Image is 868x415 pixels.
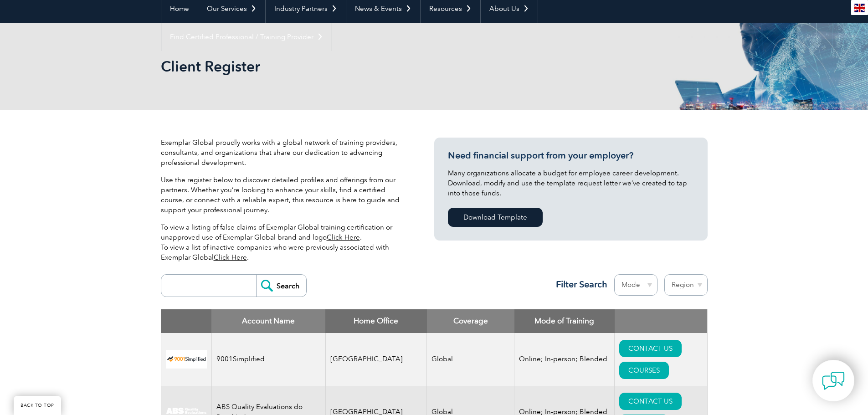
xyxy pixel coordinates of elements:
[427,309,514,333] th: Coverage: activate to sort column ascending
[854,4,865,12] img: en
[619,393,682,410] a: CONTACT US
[448,208,543,227] a: Download Template
[256,275,306,297] input: Search
[448,150,694,161] h3: Need financial support from your employer?
[514,309,615,333] th: Mode of Training: activate to sort column ascending
[550,279,607,290] h3: Filter Search
[161,175,407,215] p: Use the register below to discover detailed profiles and offerings from our partners. Whether you...
[161,138,407,168] p: Exemplar Global proudly works with a global network of training providers, consultants, and organ...
[619,362,669,379] a: COURSES
[166,350,207,369] img: 37c9c059-616f-eb11-a812-002248153038-logo.png
[211,309,325,333] th: Account Name: activate to sort column descending
[619,340,682,357] a: CONTACT US
[325,333,427,386] td: [GEOGRAPHIC_DATA]
[448,168,694,198] p: Many organizations allocate a budget for employee career development. Download, modify and use th...
[211,333,325,386] td: 9001Simplified
[514,333,615,386] td: Online; In-person; Blended
[161,222,407,262] p: To view a listing of false claims of Exemplar Global training certification or unapproved use of ...
[427,333,514,386] td: Global
[615,309,707,333] th: : activate to sort column ascending
[822,369,845,392] img: contact-chat.png
[327,233,360,241] a: Click Here
[161,59,544,74] h2: Client Register
[14,396,61,415] a: BACK TO TOP
[161,23,332,51] a: Find Certified Professional / Training Provider
[325,309,427,333] th: Home Office: activate to sort column ascending
[214,253,247,261] a: Click Here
